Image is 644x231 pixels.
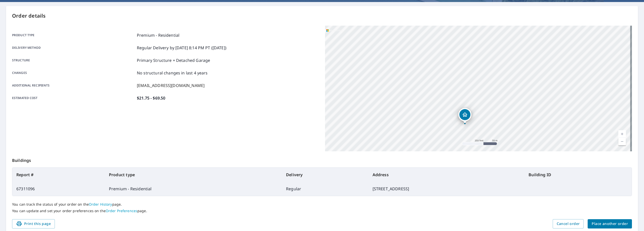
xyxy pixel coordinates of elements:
[282,182,369,196] td: Regular
[16,221,51,227] span: Print this page
[137,57,210,63] p: Primary Structure + Detached Garage
[137,45,226,51] p: Regular Delivery by [DATE] 8:14 PM PT ([DATE])
[137,70,208,76] p: No structural changes in last 4 years
[282,168,369,182] th: Delivery
[588,219,632,228] button: Place another order
[12,82,135,88] p: Additional recipients
[369,168,525,182] th: Address
[137,95,165,101] p: $21.75 - $69.50
[592,221,628,227] span: Place another order
[458,108,471,124] div: Dropped pin, building 1, Residential property, 12655 S Silver Creek St Parker, CO 80134
[12,95,135,101] p: Estimated cost
[12,70,135,76] p: Changes
[105,182,282,196] td: Premium - Residential
[12,168,105,182] th: Report #
[557,221,580,227] span: Cancel order
[12,12,632,20] p: Order details
[105,168,282,182] th: Product type
[12,219,55,228] button: Print this page
[12,32,135,38] p: Product type
[12,151,632,167] p: Buildings
[525,168,632,182] th: Building ID
[369,182,525,196] td: [STREET_ADDRESS]
[12,57,135,63] p: Structure
[553,219,584,228] button: Cancel order
[137,32,179,38] p: Premium - Residential
[106,208,137,213] a: Order Preferences
[12,209,632,213] p: You can update and set your order preferences on the page.
[618,138,626,145] a: Current Level 17, Zoom Out
[89,202,112,207] a: Order History
[12,202,632,207] p: You can track the status of your order on the page.
[12,45,135,51] p: Delivery method
[12,182,105,196] td: 67311096
[137,82,205,88] p: [EMAIL_ADDRESS][DOMAIN_NAME]
[618,130,626,138] a: Current Level 17, Zoom In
